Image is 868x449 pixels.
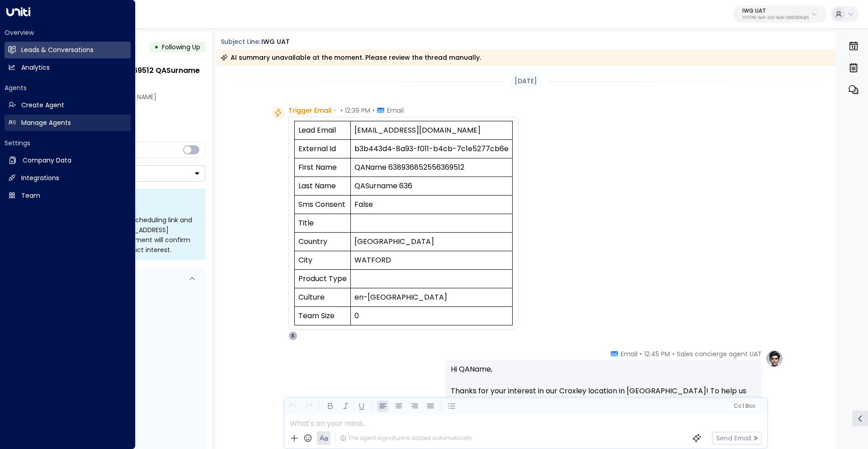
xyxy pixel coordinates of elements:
[644,349,670,358] span: 12:45 PM
[5,115,131,131] a: Manage Agents
[294,251,350,270] td: City
[5,187,131,204] a: Team
[21,118,71,128] h2: Manage Agents
[294,140,350,158] td: External Id
[288,331,297,340] div: S
[221,37,260,46] span: Subject Line:
[288,106,331,115] span: Trigger Email
[350,140,512,158] td: b3b443d4-8a93-f011-b4cb-7c1e5277cb6e
[294,270,350,288] td: Product Type
[287,401,298,412] button: Undo
[350,177,512,196] td: QASurname 636
[677,349,762,358] span: Sales concierge agent UAT
[5,170,131,186] a: Integrations
[350,158,512,177] td: QAName 638936852556369512
[511,75,541,88] div: [DATE]
[350,251,512,270] td: WATFORD
[5,97,131,114] a: Create Agent
[5,139,131,148] h2: Settings
[21,191,40,201] h2: Team
[742,8,809,14] p: IWG UAT
[221,53,481,62] div: AI summary unavailable at the moment. Please review the thread manually.
[294,214,350,233] td: Title
[294,196,350,214] td: Sms Consent
[334,106,336,115] span: •
[21,100,64,110] h2: Create Agent
[5,83,131,92] h2: Agents
[733,403,755,409] span: Cc Bcc
[345,106,370,115] span: 12:39 PM
[303,401,314,412] button: Redo
[5,152,131,169] a: Company Data
[373,106,375,115] span: •
[294,233,350,251] td: Country
[5,28,131,37] h2: Overview
[154,39,159,55] div: •
[21,45,94,55] h2: Leads & Conversations
[340,434,472,442] div: The agent signature is added automatically
[350,288,512,307] td: en-[GEOGRAPHIC_DATA]
[294,121,350,140] td: Lead Email
[261,37,290,47] div: IWG UAT
[733,5,827,23] button: IWG UAT1157f799-5e31-4221-9e36-526923908d85
[742,403,744,409] span: |
[5,59,131,76] a: Analytics
[387,106,404,115] span: Email
[5,42,131,58] a: Leads & Conversations
[350,121,512,140] td: [EMAIL_ADDRESS][DOMAIN_NAME]
[21,173,59,183] h2: Integrations
[350,196,512,214] td: False
[340,106,343,115] span: •
[730,402,759,411] button: Cc|Bcc
[294,307,350,325] td: Team Size
[621,349,637,358] span: Email
[294,288,350,307] td: Culture
[162,43,200,52] span: Following Up
[640,349,642,358] span: •
[765,349,783,368] img: profile-logo.png
[350,233,512,251] td: [GEOGRAPHIC_DATA]
[672,349,675,358] span: •
[294,177,350,196] td: Last Name
[21,63,50,72] h2: Analytics
[23,156,71,165] h2: Company Data
[294,158,350,177] td: First Name
[742,16,809,20] p: 1157f799-5e31-4221-9e36-526923908d85
[350,307,512,325] td: 0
